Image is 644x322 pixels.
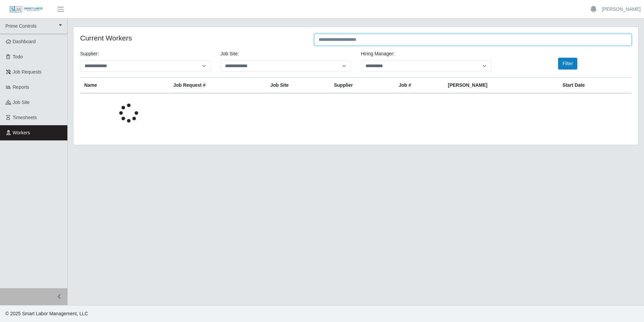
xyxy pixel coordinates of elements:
span: job site [13,100,30,105]
th: Start Date [558,78,632,93]
th: Job Request # [169,78,266,93]
span: © 2025 Smart Labor Management, LLC [5,311,88,316]
th: Name [80,78,169,93]
h4: Current Workers [80,34,304,42]
th: Job # [395,78,444,93]
th: job site [266,78,330,93]
span: Dashboard [13,39,36,44]
button: Filter [558,58,577,70]
th: [PERSON_NAME] [444,78,558,93]
span: Todo [13,54,23,59]
span: Job Requests [13,69,42,75]
th: Supplier [330,78,395,93]
span: Reports [13,84,29,90]
span: Timesheets [13,115,37,120]
img: SLM Logo [9,6,43,13]
label: Hiring Manager: [361,50,395,57]
label: job site: [221,50,239,57]
a: [PERSON_NAME] [602,6,641,13]
span: Workers [13,130,30,135]
label: Supplier: [80,50,99,57]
